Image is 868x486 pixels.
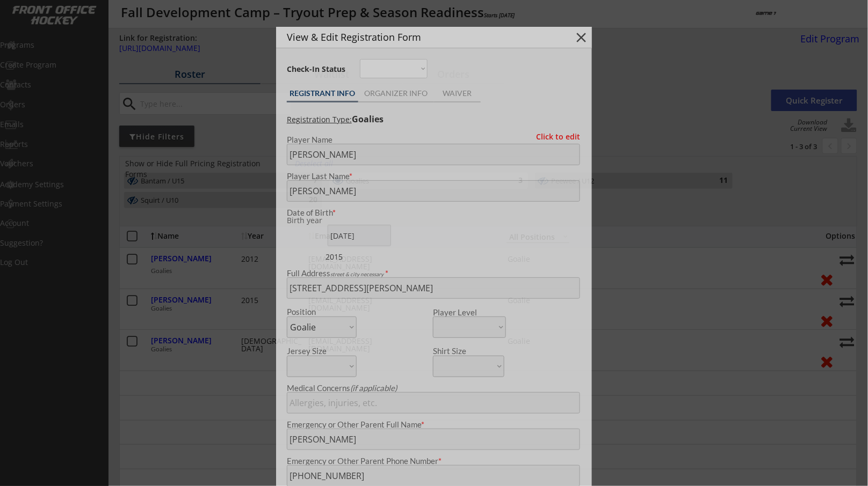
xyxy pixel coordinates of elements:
[434,90,481,97] div: WAIVER
[287,65,348,73] div: Check-In Status
[287,308,342,316] div: Position
[287,347,342,355] div: Jersey Size
[287,209,357,217] div: Date of Birth
[287,32,554,42] div: View & Edit Registration Form
[358,90,434,97] div: ORGANIZER INFO
[528,133,580,141] div: Click to edit
[287,217,354,225] div: We are transitioning the system to collect and store date of birth instead of just birth year to ...
[287,136,580,144] div: Player Name
[287,277,580,299] input: Street, City, Province/State
[287,114,352,124] u: Registration Type:
[287,421,580,429] div: Emergency or Other Parent Full Name
[573,30,589,46] button: close
[433,308,506,316] div: Player Level
[330,271,384,277] em: street & city necessary
[433,347,488,355] div: Shirt Size
[287,269,580,277] div: Full Address
[325,252,393,262] div: 2015
[350,383,397,393] em: (if applicable)
[352,113,384,125] strong: Goalies
[287,457,580,465] div: Emergency or Other Parent Phone Number
[287,392,580,414] input: Allergies, injuries, etc.
[287,217,354,224] div: Birth year
[287,384,580,392] div: Medical Concerns
[287,90,358,97] div: REGISTRANT INFO
[287,172,580,180] div: Player Last Name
